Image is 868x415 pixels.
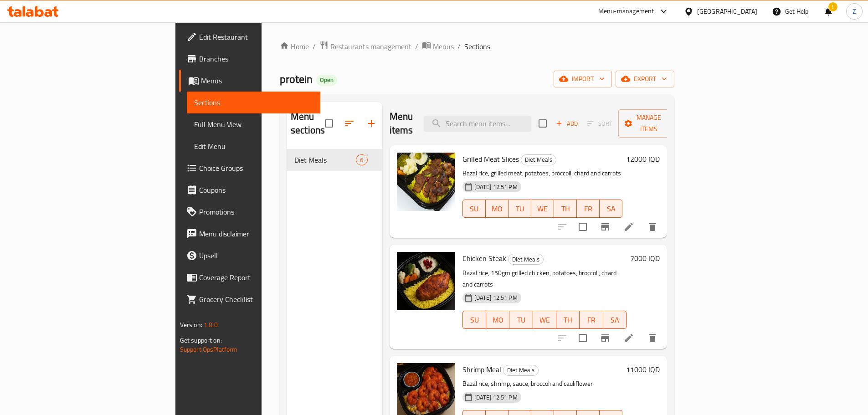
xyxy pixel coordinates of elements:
[179,223,320,245] a: Menu disclaimer
[179,288,320,310] a: Grocery Checklist
[467,202,482,215] span: SU
[280,41,674,52] nav: breadcrumb
[607,313,623,327] span: SA
[616,71,674,87] button: export
[603,311,627,329] button: SA
[603,202,619,215] span: SA
[471,183,521,191] span: [DATE] 12:51 PM
[319,114,339,133] span: Select all sections
[623,221,634,232] a: Edit menu item
[199,184,313,195] span: Coupons
[194,119,313,130] span: Full Menu View
[509,311,533,329] button: TU
[180,334,222,346] span: Get support on:
[581,117,618,131] span: Select section first
[583,313,599,327] span: FR
[180,343,238,355] a: Support.OpsPlatform
[537,313,553,327] span: WE
[316,75,337,86] div: Open
[521,154,556,165] div: Diet Meals
[424,116,531,132] input: search
[356,154,367,165] div: items
[199,250,313,261] span: Upsell
[339,113,360,134] span: Sort sections
[471,393,521,402] span: [DATE] 12:51 PM
[486,200,508,218] button: MO
[187,135,320,157] a: Edit Menu
[558,202,573,215] span: TH
[179,26,320,48] a: Edit Restaurant
[179,48,320,70] a: Branches
[330,41,411,52] span: Restaurants management
[573,328,592,348] span: Select to update
[554,71,612,87] button: import
[187,92,320,113] a: Sections
[422,41,454,52] a: Menus
[552,117,581,131] button: Add
[552,117,581,131] span: Add item
[294,154,356,165] div: Diet Meals
[513,313,529,327] span: TU
[464,41,490,52] span: Sections
[630,252,660,265] h6: 7000 IQD
[531,200,554,218] button: WE
[204,319,218,331] span: 1.0.0
[179,157,320,179] a: Choice Groups
[433,41,454,52] span: Menus
[179,70,320,92] a: Menus
[503,365,539,376] div: Diet Meals
[521,154,556,165] span: Diet Meals
[560,313,576,327] span: TH
[179,179,320,201] a: Coupons
[199,228,313,239] span: Menu disclaimer
[462,168,623,179] p: Bazal rice, grilled meat, potatoes, broccoli, chard and carrots
[287,149,382,171] div: Diet Meals6
[179,266,320,288] a: Coverage Report
[415,41,418,52] li: /
[179,245,320,266] a: Upsell
[471,293,521,302] span: [DATE] 12:51 PM
[486,311,509,329] button: MO
[462,311,486,329] button: SU
[594,216,616,238] button: Branch-specific-item
[179,201,320,223] a: Promotions
[555,118,579,129] span: Add
[512,202,528,215] span: TU
[618,109,679,138] button: Manage items
[577,200,600,218] button: FR
[201,75,313,86] span: Menus
[533,114,552,133] span: Select section
[397,252,455,310] img: Chicken Steak
[390,110,413,137] h2: Menu items
[462,251,506,265] span: Chicken Steak
[489,202,505,215] span: MO
[626,112,672,135] span: Manage items
[623,333,634,343] a: Edit menu item
[594,327,616,349] button: Branch-specific-item
[556,311,580,329] button: TH
[642,216,663,238] button: delete
[199,163,313,174] span: Choice Groups
[462,363,501,376] span: Shrimp Meal
[626,363,660,376] h6: 11000 IQD
[580,311,603,329] button: FR
[467,313,483,327] span: SU
[316,76,337,84] span: Open
[503,365,538,375] span: Diet Meals
[490,313,506,327] span: MO
[462,267,627,290] p: Bazal rice, 150gm grilled chicken, potatoes, broccoli, chard and carrots
[508,200,531,218] button: TU
[626,153,660,165] h6: 12000 IQD
[199,31,313,42] span: Edit Restaurant
[356,156,367,164] span: 6
[194,141,313,152] span: Edit Menu
[199,206,313,217] span: Promotions
[508,254,543,265] span: Diet Meals
[397,153,455,211] img: Grilled Meat Slices
[194,97,313,108] span: Sections
[187,113,320,135] a: Full Menu View
[462,152,519,166] span: Grilled Meat Slices
[554,200,577,218] button: TH
[180,319,202,331] span: Version:
[319,41,411,52] a: Restaurants management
